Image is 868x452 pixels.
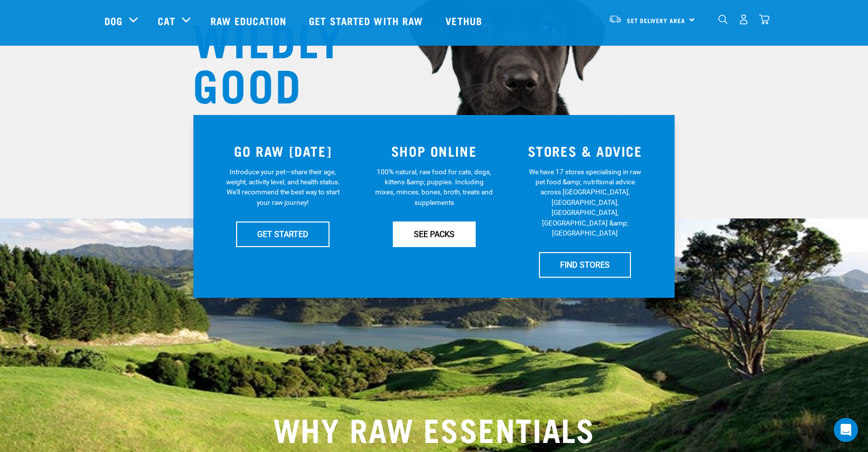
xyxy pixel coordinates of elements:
img: user.png [738,14,749,25]
a: FIND STORES [539,252,631,277]
img: home-icon@2x.png [759,14,770,25]
img: van-moving.png [608,15,622,24]
a: Raw Education [200,1,299,41]
a: Vethub [436,1,495,41]
a: Get started with Raw [299,1,436,41]
a: SEE PACKS [393,221,476,247]
h3: SHOP ONLINE [365,143,504,159]
a: Dog [104,13,123,28]
a: Cat [158,13,175,28]
p: Introduce your pet—share their age, weight, activity level, and health status. We'll recommend th... [224,167,342,208]
h1: WILDLY GOOD NUTRITION [193,15,394,151]
span: Set Delivery Area [627,19,685,22]
img: home-icon-1@2x.png [718,15,728,24]
h3: GO RAW [DATE] [213,143,353,159]
p: We have 17 stores specialising in raw pet food &amp; nutritional advice across [GEOGRAPHIC_DATA],... [526,167,644,239]
a: GET STARTED [236,221,330,247]
h2: WHY RAW ESSENTIALS [104,410,764,446]
div: Open Intercom Messenger [834,418,858,442]
h3: STORES & ADVICE [515,143,655,159]
p: 100% natural, raw food for cats, dogs, kittens &amp; puppies. Including mixes, minces, bones, bro... [375,167,493,208]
